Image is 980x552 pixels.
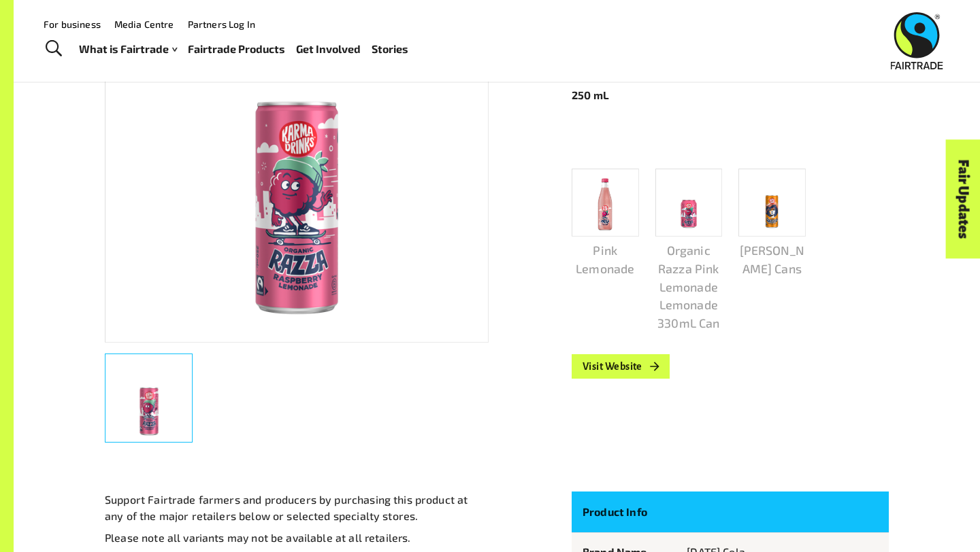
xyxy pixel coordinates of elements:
[738,241,806,277] p: [PERSON_NAME] Cans
[372,39,408,59] a: Stories
[572,241,639,277] p: Pink Lemonade
[296,39,361,59] a: Get Involved
[188,39,285,59] a: Fairtrade Products
[738,169,806,278] a: [PERSON_NAME] Cans
[44,18,101,30] a: For business
[655,169,723,332] a: Organic Razza Pink Lemonade Lemonade 330mL Can
[105,491,489,524] p: Support Fairtrade farmers and producers by purchasing this product at any of the major retailers ...
[105,530,489,546] p: Please note all variants may not be available at all retailers.
[114,18,174,30] a: Media Centre
[572,354,670,379] a: Visit Website
[572,169,639,278] a: Pink Lemonade
[655,241,723,332] p: Organic Razza Pink Lemonade Lemonade 330mL Can
[79,39,177,59] a: What is Fairtrade
[583,502,665,521] p: Product Info
[891,12,943,69] img: Fairtrade Australia New Zealand logo
[37,32,70,66] a: Toggle Search
[572,87,889,103] p: 250 mL
[188,18,255,30] a: Partners Log In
